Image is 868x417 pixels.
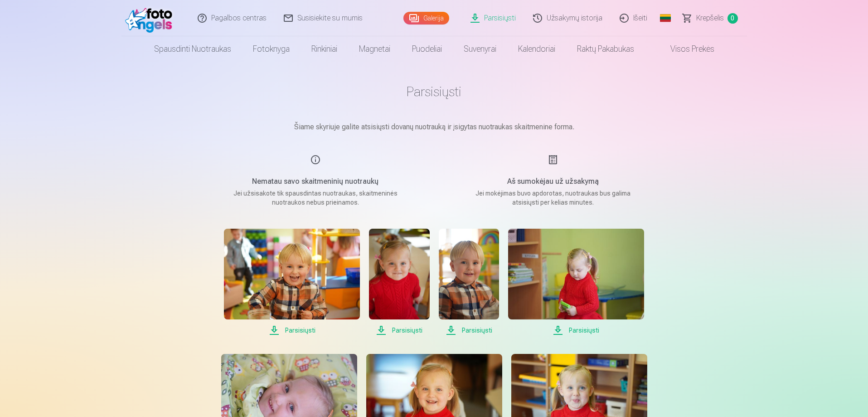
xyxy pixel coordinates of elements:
[439,325,499,336] span: Parsisiųsti
[348,36,401,62] a: Magnetai
[467,189,639,207] p: Jei mokėjimas buvo apdorotas, nuotraukas bus galima atsisiųsti per kelias minutes.
[507,36,566,62] a: Kalendoriai
[369,325,429,336] span: Parsisiųsti
[143,36,242,62] a: Spausdinti nuotraukas
[508,325,644,336] span: Parsisiųsti
[224,229,360,336] a: Parsisiųsti
[403,12,449,25] a: Galerija
[727,13,738,24] span: 0
[369,229,429,336] a: Parsisiųsti
[401,36,453,62] a: Puodeliai
[229,176,402,187] h5: Nematau savo skaitmeninių nuotraukų
[242,36,301,62] a: Fotoknyga
[301,36,348,62] a: Rinkiniai
[208,122,661,132] p: Šiame skyriuje galite atsisiųsti dovanų nuotrauką ir įsigytas nuotraukas skaitmenine forma.
[224,325,360,336] span: Parsisiųsti
[696,13,724,24] span: Krepšelis
[208,83,661,100] h1: Parsisiųsti
[467,176,639,187] h5: Aš sumokėjau už užsakymą
[508,229,644,336] a: Parsisiųsti
[645,36,725,62] a: Visos prekės
[566,36,645,62] a: Raktų pakabukas
[439,229,499,336] a: Parsisiųsti
[125,4,177,33] img: /fa2
[229,189,402,207] p: Jei užsisakote tik spausdintas nuotraukas, skaitmeninės nuotraukos nebus prieinamos.
[453,36,507,62] a: Suvenyrai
